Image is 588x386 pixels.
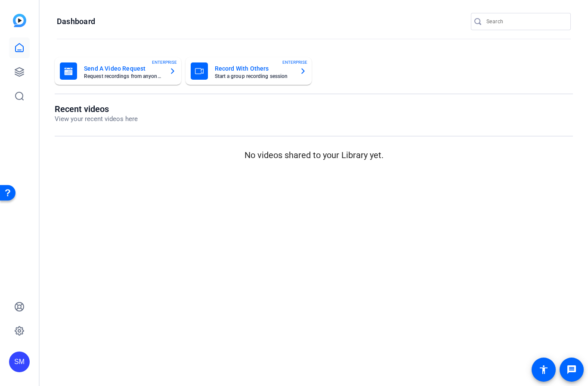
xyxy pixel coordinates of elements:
[84,74,162,79] mat-card-subtitle: Request recordings from anyone, anywhere
[186,57,312,85] button: Record With OthersStart a group recording sessionENTERPRISE
[566,364,577,375] mat-icon: message
[9,352,30,372] div: SM
[538,364,549,375] mat-icon: accessibility
[55,104,138,114] h1: Recent videos
[215,74,293,79] mat-card-subtitle: Start a group recording session
[13,14,26,27] img: blue-gradient.svg
[55,57,181,85] button: Send A Video RequestRequest recordings from anyone, anywhereENTERPRISE
[57,16,95,27] h1: Dashboard
[486,16,564,27] input: Search
[84,63,162,74] mat-card-title: Send A Video Request
[152,59,177,65] span: ENTERPRISE
[282,59,307,65] span: ENTERPRISE
[55,114,138,124] p: View your recent videos here
[55,149,573,162] p: No videos shared to your Library yet.
[215,63,293,74] mat-card-title: Record With Others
